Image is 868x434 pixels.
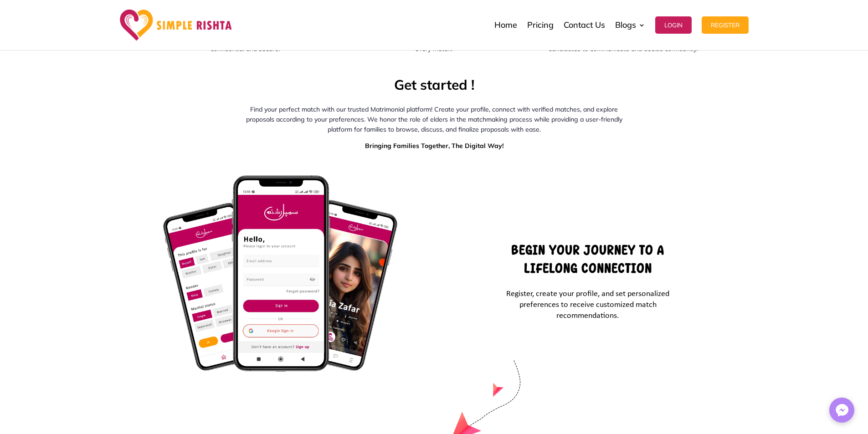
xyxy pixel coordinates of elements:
h2: Get started ! [188,77,680,97]
a: Blogs [615,2,645,48]
strong: Begin Your Journey to a Lifelong Connection [511,242,664,276]
span: Your personal information is safe with us, kept confidential and secure. [177,36,313,53]
a: Home [494,2,517,48]
span: We ensure transparency, allowing families and candidates to communicate and decide confidently. [549,36,698,53]
a: Login [655,2,692,48]
a: Contact Us [564,2,605,48]
strong: Bringing Families Together, The Digital Way! [365,142,503,150]
a: Register [702,2,749,48]
a: Pricing [527,2,554,48]
img: Begin-Your-Journey-to-a-Lifelong-Connection [163,175,397,372]
p: Find your perfect match with our trusted Matrimonial platform! Create your profile, connect with ... [237,104,631,141]
span: We prioritize emotional and cultural compatibility in every match. [360,36,508,53]
img: Messenger [833,401,851,419]
button: Register [702,16,749,34]
button: Login [655,16,692,34]
span: Register, create your profile, and set personalized preferences to receive customized match recom... [506,290,669,320]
